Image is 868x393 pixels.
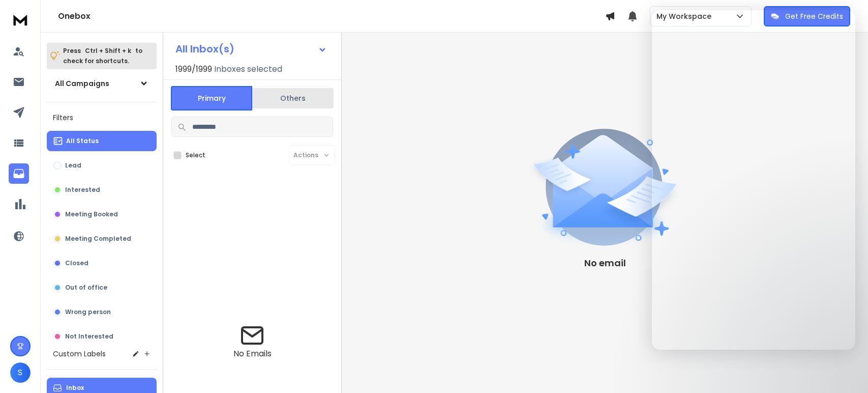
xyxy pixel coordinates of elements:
h3: Custom Labels [53,349,106,359]
button: Get Free Credits [764,6,850,26]
button: All Inbox(s) [167,39,335,59]
p: Meeting Completed [65,235,131,243]
button: Meeting Completed [47,229,157,249]
button: Primary [171,86,252,110]
p: Closed [65,259,88,267]
img: logo [10,10,31,29]
h3: Inboxes selected [214,63,282,75]
h1: All Inbox(s) [175,44,234,54]
p: Press to check for shortcuts. [63,46,142,66]
p: Out of office [65,284,107,292]
button: Not Interested [47,326,157,347]
h3: Filters [47,110,157,125]
label: Select [186,151,205,159]
button: Closed [47,253,157,273]
p: Wrong person [65,308,111,316]
p: Not Interested [65,332,113,341]
button: Interested [47,180,157,200]
h1: Onebox [58,10,605,22]
button: S [10,362,31,383]
button: Wrong person [47,302,157,322]
p: No email [584,256,626,270]
button: All Status [47,131,157,151]
span: 1999 / 1999 [175,63,212,75]
iframe: Intercom live chat [652,10,855,350]
button: Lead [47,155,157,176]
p: Inbox [66,384,84,392]
iframe: Intercom live chat [831,358,855,382]
button: Out of office [47,277,157,298]
span: Ctrl + Shift + k [83,45,133,57]
h1: All Campaigns [55,78,109,89]
button: Meeting Booked [47,204,157,224]
p: Interested [65,186,100,194]
p: All Status [66,137,99,145]
button: Others [252,87,334,109]
p: Meeting Booked [65,210,118,218]
button: All Campaigns [47,73,157,94]
p: Lead [65,161,81,170]
p: No Emails [233,348,272,360]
